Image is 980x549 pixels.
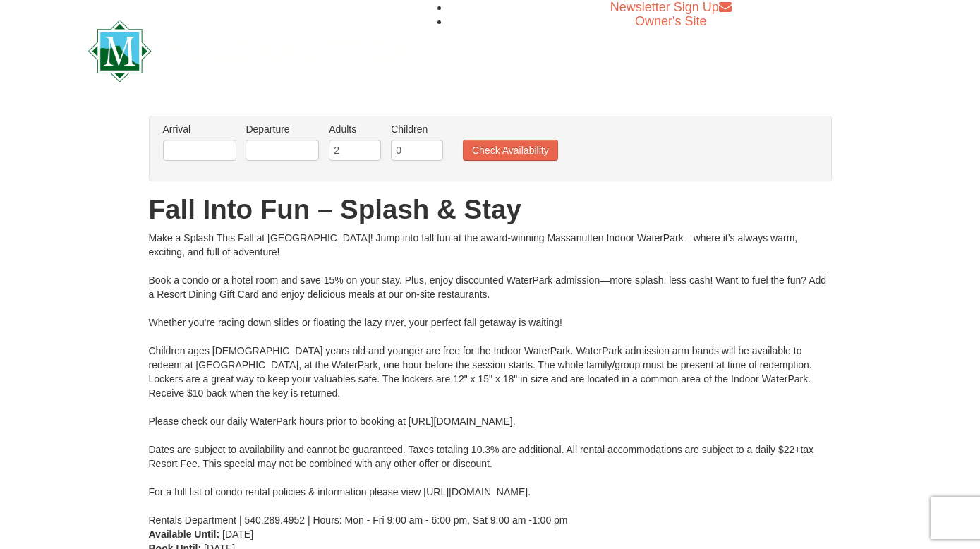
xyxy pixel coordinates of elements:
label: Departure [246,122,319,136]
button: Check Availability [463,140,558,161]
span: [DATE] [222,529,253,540]
strong: Available Until: [149,529,220,540]
label: Arrival [163,122,236,136]
img: Massanutten Resort Logo [88,20,411,82]
label: Adults [329,122,381,136]
a: Owner's Site [635,14,706,28]
a: Massanutten Resort [88,32,411,66]
label: Children [391,122,443,136]
h1: Fall Into Fun – Splash & Stay [149,195,832,224]
div: Make a Splash This Fall at [GEOGRAPHIC_DATA]! Jump into fall fun at the award-winning Massanutten... [149,231,832,527]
